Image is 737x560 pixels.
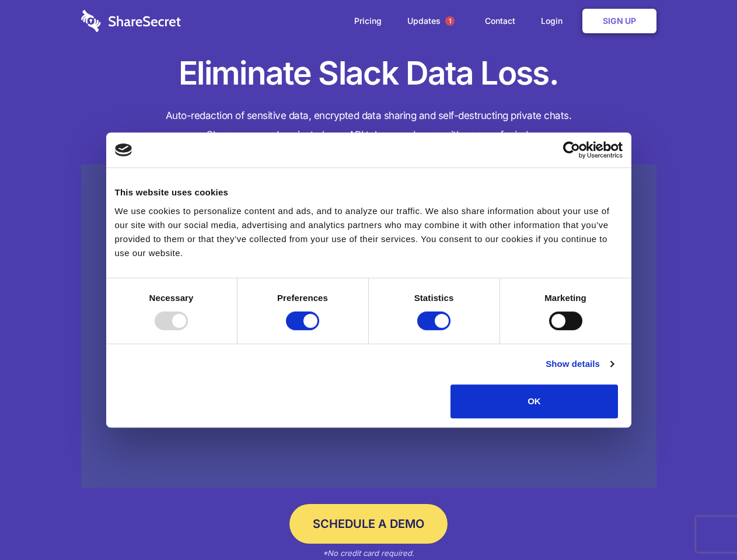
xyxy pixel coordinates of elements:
div: This website uses cookies [115,185,623,199]
strong: Preferences [277,293,328,303]
a: Sign Up [582,9,656,33]
h1: Eliminate Slack Data Loss. [81,52,656,94]
strong: Necessary [149,293,194,303]
button: OK [450,384,618,418]
h4: Auto-redaction of sensitive data, encrypted data sharing and self-destructing private chats. Shar... [81,106,656,145]
span: 1 [445,16,455,26]
a: Usercentrics Cookiebot - opens in a new window [521,141,623,159]
a: Schedule a Demo [289,504,448,544]
a: Pricing [343,3,393,39]
a: Wistia video thumbnail [81,164,656,488]
a: Contact [473,3,527,39]
a: Login [529,3,580,39]
em: *No credit card required. [323,548,414,558]
img: logo-wordmark-white-trans-d4663122ce5f474addd5e946df7df03e33cb6a1c49d2221995e7729f52c070b2.svg [81,10,181,32]
a: Show details [546,357,613,371]
strong: Marketing [544,293,586,303]
strong: Statistics [414,293,454,303]
img: logo [115,143,132,156]
div: We use cookies to personalize content and ads, and to analyze our traffic. We also share informat... [115,204,623,260]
